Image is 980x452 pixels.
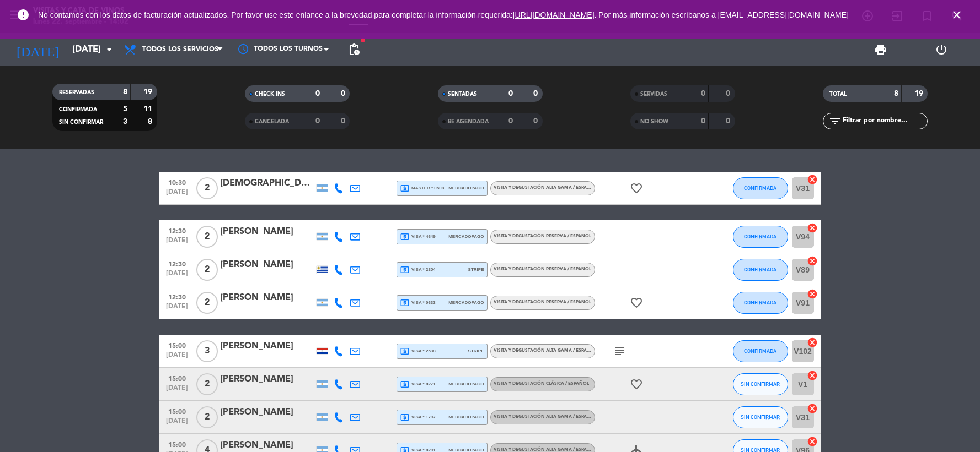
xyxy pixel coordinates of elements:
i: close [950,8,963,21]
span: fiber_manual_record [360,37,366,43]
a: . Por más información escríbanos a [EMAIL_ADDRESS][DOMAIN_NAME] [595,10,849,19]
span: [DATE] [163,384,191,397]
span: RE AGENDADA [448,119,489,124]
strong: 8 [894,90,898,97]
span: stripe [468,347,484,355]
span: SIN CONFIRMAR [741,381,780,387]
strong: 5 [123,105,127,113]
span: mercadopago [448,380,484,388]
i: cancel [807,174,818,185]
a: [URL][DOMAIN_NAME] [513,10,595,19]
span: Todos los servicios [142,46,218,53]
strong: 0 [508,117,513,125]
strong: 3 [123,118,127,126]
span: [DATE] [163,351,191,364]
span: 10:30 [163,176,191,188]
span: 15:00 [163,405,191,417]
span: VISITA Y DEGUSTACIÓN CLÁSICA / ESPAÑOL [494,382,589,386]
span: VISITA Y DEGUSTACIÓN ALTA GAMA / ESPAÑOL [494,415,610,419]
span: visa * 2538 [400,346,436,356]
span: RESERVADAS [59,90,94,95]
span: VISITA Y DEGUSTACIÓN RESERVA / ESPAÑOL [494,267,591,271]
i: cancel [807,436,818,447]
strong: 0 [701,117,705,125]
span: TOTAL [829,91,847,97]
div: [PERSON_NAME] [220,291,314,305]
span: 2 [196,177,218,199]
span: CANCELADA [255,119,289,124]
span: master * 0508 [400,183,445,193]
span: VISITA Y DEGUSTACIÓN RESERVA / ESPAÑOL [494,300,591,304]
span: CONFIRMADA [744,299,776,306]
i: local_atm [400,298,410,308]
i: cancel [807,403,818,414]
span: visa * 1797 [400,412,436,422]
span: SENTADAS [448,91,477,97]
span: 2 [196,259,218,281]
span: visa * 0633 [400,298,436,308]
div: [PERSON_NAME] [220,405,314,420]
span: NO SHOW [640,119,668,124]
strong: 0 [726,90,732,97]
button: SIN CONFIRMAR [733,373,788,395]
div: [DEMOGRAPHIC_DATA][PERSON_NAME] [220,176,314,190]
span: CONFIRMADA [744,185,776,191]
strong: 0 [701,90,705,97]
span: 15:00 [163,372,191,384]
button: CONFIRMADA [733,340,788,362]
strong: 19 [914,90,925,97]
span: VISITA Y DEGUSTACIÓN RESERVA / ESPAÑOL [494,234,591,238]
span: CHECK INS [255,91,285,97]
i: power_settings_new [935,43,948,56]
span: 12:30 [163,224,191,237]
span: mercadopago [448,299,484,306]
span: [DATE] [163,303,191,315]
i: favorite_border [630,182,643,195]
i: arrow_drop_down [103,43,116,56]
span: mercadopago [448,184,484,192]
span: 2 [196,226,218,248]
span: 12:30 [163,257,191,270]
strong: 8 [123,88,127,96]
span: mercadopago [448,413,484,421]
span: print [874,43,887,56]
i: local_atm [400,412,410,422]
span: 12:30 [163,290,191,303]
i: subject [613,345,626,358]
button: SIN CONFIRMAR [733,406,788,428]
i: cancel [807,288,818,299]
span: VISITA Y DEGUSTACIÓN ALTA GAMA / ESPAÑOL [494,448,597,452]
span: 2 [196,292,218,314]
span: 2 [196,406,218,428]
span: 15:00 [163,438,191,450]
div: [PERSON_NAME] [220,258,314,272]
div: LOG OUT [911,33,972,66]
i: filter_list [828,115,842,128]
input: Filtrar por nombre... [842,115,927,127]
span: [DATE] [163,188,191,201]
i: local_atm [400,379,410,389]
strong: 19 [143,88,154,96]
button: CONFIRMADA [733,259,788,281]
i: cancel [807,222,818,233]
button: CONFIRMADA [733,226,788,248]
i: local_atm [400,183,410,193]
span: SIN CONFIRMAR [59,119,103,125]
span: CONFIRMADA [744,348,776,354]
span: CONFIRMADA [59,107,97,112]
strong: 0 [315,90,320,97]
div: [PERSON_NAME] [220,225,314,239]
span: 15:00 [163,339,191,351]
span: [DATE] [163,270,191,282]
span: mercadopago [448,233,484,240]
span: VISITA Y DEGUSTACIÓN ALTA GAMA / ESPAÑOL [494,348,597,353]
strong: 0 [726,117,732,125]
span: 2 [196,373,218,395]
span: visa * 2354 [400,265,436,275]
span: No contamos con los datos de facturación actualizados. Por favor use este enlance a la brevedad p... [38,10,849,19]
button: CONFIRMADA [733,177,788,199]
i: cancel [807,255,818,266]
i: cancel [807,337,818,348]
span: SIN CONFIRMAR [741,414,780,420]
i: error [17,8,30,21]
